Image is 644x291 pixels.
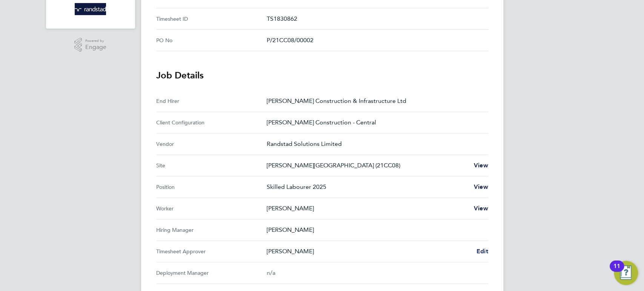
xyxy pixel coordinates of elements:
div: 11 [613,266,620,276]
div: Hiring Manager [156,225,267,234]
p: [PERSON_NAME] [267,225,482,234]
p: TS1830862 [267,14,482,23]
a: Edit [476,247,488,256]
div: Site [156,161,267,170]
div: Timesheet ID [156,14,267,23]
div: Position [156,182,267,191]
p: [PERSON_NAME] [267,204,468,213]
a: Powered byEngage [74,38,106,52]
a: View [474,182,488,191]
div: Vendor [156,139,267,149]
div: Client Configuration [156,118,267,127]
div: n/a [267,268,476,277]
div: Deployment Manager [156,268,267,277]
button: Open Resource Center, 11 new notifications [614,261,638,285]
h3: Job Details [156,69,488,81]
div: End Hirer [156,96,267,106]
p: [PERSON_NAME] [267,247,470,256]
span: View [474,205,488,212]
span: View [474,183,488,190]
a: Go to home page [55,3,126,15]
p: [PERSON_NAME] Construction - Central [267,118,482,127]
span: Powered by [85,38,106,44]
p: P/21CC08/00002 [267,36,482,45]
a: View [474,161,488,170]
div: Timesheet Approver [156,247,267,256]
p: [PERSON_NAME] Construction & Infrastructure Ltd [267,96,482,106]
img: randstad-logo-retina.png [75,3,106,15]
div: Worker [156,204,267,213]
span: Edit [476,248,488,255]
a: View [474,204,488,213]
span: View [474,162,488,169]
span: Engage [85,44,106,51]
p: Randstad Solutions Limited [267,139,482,149]
p: [PERSON_NAME][GEOGRAPHIC_DATA] (21CC08) [267,161,468,170]
div: PO No [156,36,267,45]
p: Skilled Labourer 2025 [267,182,468,191]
